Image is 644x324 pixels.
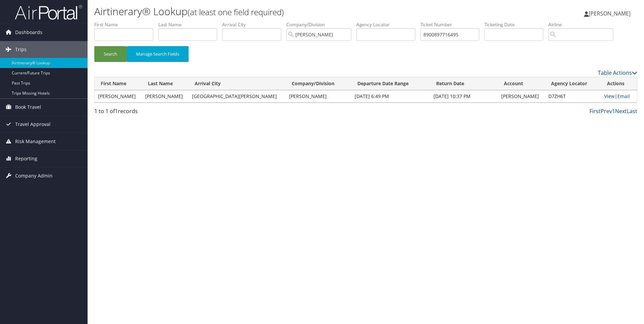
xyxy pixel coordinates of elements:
span: 1 [115,107,118,115]
td: [PERSON_NAME] [498,90,545,102]
a: First [589,107,601,115]
small: (at least one field required) [188,6,284,18]
span: Risk Management [15,133,56,150]
th: Company/Division [286,77,351,90]
span: Travel Approval [15,116,51,133]
a: Email [617,93,630,99]
td: D7ZH6T [545,90,601,102]
button: Manage Search Fields [127,46,189,62]
td: [PERSON_NAME] [142,90,189,102]
label: Company/Division [286,21,356,28]
th: Agency Locator: activate to sort column ascending [545,77,601,90]
div: 1 to 1 of records [94,107,223,119]
label: Arrival City [222,21,286,28]
label: Airline [548,21,618,28]
a: Prev [601,107,612,115]
td: [DATE] 10:37 PM [430,90,498,102]
th: Account: activate to sort column ascending [498,77,545,90]
label: Ticketing Date [484,21,548,28]
h1: Airtinerary® Lookup [94,4,456,19]
img: airportal-logo.png [15,4,82,20]
th: Return Date: activate to sort column ascending [430,77,498,90]
td: [DATE] 6:49 PM [351,90,430,102]
label: Agency Locator [356,21,420,28]
th: Arrival City: activate to sort column ascending [189,77,286,90]
a: Next [615,107,627,115]
a: View [604,93,615,99]
span: Book Travel [15,99,41,116]
button: Search [94,46,127,62]
span: Company Admin [15,167,53,184]
td: | [601,90,637,102]
span: Reporting [15,150,37,167]
th: Last Name: activate to sort column ascending [142,77,189,90]
label: First Name [94,21,158,28]
span: Dashboards [15,24,42,41]
td: [GEOGRAPHIC_DATA][PERSON_NAME] [189,90,286,102]
a: 1 [612,107,615,115]
td: [PERSON_NAME] [286,90,351,102]
th: First Name: activate to sort column ascending [95,77,142,90]
label: Last Name [158,21,222,28]
td: [PERSON_NAME] [95,90,142,102]
th: Actions [601,77,637,90]
a: Last [627,107,637,115]
a: Table Actions [598,69,637,76]
th: Departure Date Range: activate to sort column ascending [351,77,430,90]
span: [PERSON_NAME] [589,10,631,17]
a: [PERSON_NAME] [584,3,637,24]
label: Ticket Number [420,21,484,28]
span: Trips [15,41,27,58]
